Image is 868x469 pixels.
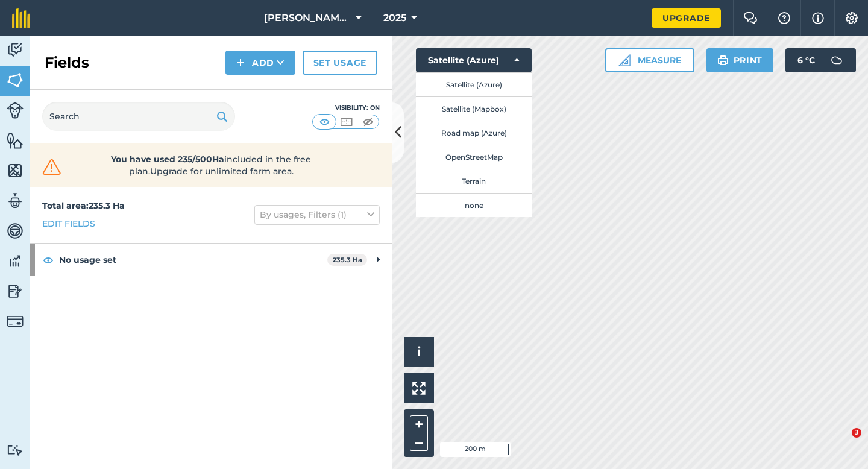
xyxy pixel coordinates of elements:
[797,48,815,72] span: 6 ° C
[264,11,351,25] span: [PERSON_NAME] Farms Limited
[42,200,125,211] strong: Total area : 235.3 Ha
[312,103,380,113] div: Visibility: On
[7,131,24,150] img: svg+xml;base64,PHN2ZyB4bWxucz0iaHR0cDovL3d3dy53My5vcmcvMjAwMC9zdmciIHdpZHRoPSI1NiIgaGVpZ2h0PSI2MC...
[416,145,532,169] button: OpenStreetMap
[7,313,24,330] img: svg+xml;base64,PD94bWwgdmVyc2lvbj0iMS4wIiBlbmNvZGluZz0idXRmLTgiPz4KPCEtLSBHZW5lcmF0b3I6IEFkb2JlIE...
[42,217,95,230] a: Edit fields
[410,433,428,451] button: –
[333,256,362,264] strong: 235.3 Ha
[7,192,24,210] img: svg+xml;base64,PD94bWwgdmVyc2lvbj0iMS4wIiBlbmNvZGluZz0idXRmLTgiPz4KPCEtLSBHZW5lcmF0b3I6IEFkb2JlIE...
[417,344,421,359] span: i
[45,53,89,72] h2: Fields
[7,41,24,59] img: svg+xml;base64,PD94bWwgdmVyc2lvbj0iMS4wIiBlbmNvZGluZz0idXRmLTgiPz4KPCEtLSBHZW5lcmF0b3I6IEFkb2JlIE...
[618,54,631,66] img: Ruler icon
[416,169,532,193] button: Terrain
[339,116,354,128] img: svg+xml;base64,PHN2ZyB4bWxucz0iaHR0cDovL3d3dy53My5vcmcvMjAwMC9zdmciIHdpZHRoPSI1MCIgaGVpZ2h0PSI0MC...
[254,205,380,224] button: By usages, Filters (1)
[7,162,24,180] img: svg+xml;base64,PHN2ZyB4bWxucz0iaHR0cDovL3d3dy53My5vcmcvMjAwMC9zdmciIHdpZHRoPSI1NiIgaGVpZ2h0PSI2MC...
[7,71,24,89] img: svg+xml;base64,PHN2ZyB4bWxucz0iaHR0cDovL3d3dy53My5vcmcvMjAwMC9zdmciIHdpZHRoPSI1NiIgaGVpZ2h0PSI2MC...
[225,51,295,75] button: Add
[416,121,532,145] button: Road map (Azure)
[844,12,859,24] img: A cog icon
[7,444,24,456] img: svg+xml;base64,PD94bWwgdmVyc2lvbj0iMS4wIiBlbmNvZGluZz0idXRmLTgiPz4KPCEtLSBHZW5lcmF0b3I6IEFkb2JlIE...
[412,382,426,395] img: Four arrows, one pointing top left, one top right, one bottom right and the last bottom left
[605,48,694,72] button: Measure
[303,51,377,75] a: Set usage
[360,116,376,128] img: svg+xml;base64,PHN2ZyB4bWxucz0iaHR0cDovL3d3dy53My5vcmcvMjAwMC9zdmciIHdpZHRoPSI1MCIgaGVpZ2h0PSI0MC...
[42,102,235,131] input: Search
[827,428,856,457] iframe: Intercom live chat
[83,153,339,177] span: included in the free plan .
[7,282,24,300] img: svg+xml;base64,PD94bWwgdmVyc2lvbj0iMS4wIiBlbmNvZGluZz0idXRmLTgiPz4KPCEtLSBHZW5lcmF0b3I6IEFkb2JlIE...
[706,48,774,72] button: Print
[12,8,30,28] img: fieldmargin Logo
[7,222,24,240] img: svg+xml;base64,PD94bWwgdmVyc2lvbj0iMS4wIiBlbmNvZGluZz0idXRmLTgiPz4KPCEtLSBHZW5lcmF0b3I6IEFkb2JlIE...
[7,102,24,119] img: svg+xml;base64,PD94bWwgdmVyc2lvbj0iMS4wIiBlbmNvZGluZz0idXRmLTgiPz4KPCEtLSBHZW5lcmF0b3I6IEFkb2JlIE...
[40,153,382,177] a: You have used 235/500Haincluded in the free plan.Upgrade for unlimited farm area.
[416,193,532,217] button: none
[216,109,228,124] img: svg+xml;base64,PHN2ZyB4bWxucz0iaHR0cDovL3d3dy53My5vcmcvMjAwMC9zdmciIHdpZHRoPSIxOSIgaGVpZ2h0PSIyNC...
[30,244,392,276] div: No usage set235.3 Ha
[812,11,824,25] img: svg+xml;base64,PHN2ZyB4bWxucz0iaHR0cDovL3d3dy53My5vcmcvMjAwMC9zdmciIHdpZHRoPSIxNyIgaGVpZ2h0PSIxNy...
[59,244,327,276] strong: No usage set
[236,55,245,70] img: svg+xml;base64,PHN2ZyB4bWxucz0iaHR0cDovL3d3dy53My5vcmcvMjAwMC9zdmciIHdpZHRoPSIxNCIgaGVpZ2h0PSIyNC...
[410,415,428,433] button: +
[652,8,721,28] a: Upgrade
[111,154,224,165] strong: You have used 235/500Ha
[383,11,406,25] span: 2025
[40,158,64,176] img: svg+xml;base64,PHN2ZyB4bWxucz0iaHR0cDovL3d3dy53My5vcmcvMjAwMC9zdmciIHdpZHRoPSIzMiIgaGVpZ2h0PSIzMC...
[43,253,54,267] img: svg+xml;base64,PHN2ZyB4bWxucz0iaHR0cDovL3d3dy53My5vcmcvMjAwMC9zdmciIHdpZHRoPSIxOCIgaGVpZ2h0PSIyNC...
[150,166,294,177] span: Upgrade for unlimited farm area.
[777,12,791,24] img: A question mark icon
[416,48,532,72] button: Satellite (Azure)
[404,337,434,367] button: i
[416,72,532,96] button: Satellite (Azure)
[416,96,532,121] button: Satellite (Mapbox)
[717,53,729,68] img: svg+xml;base64,PHN2ZyB4bWxucz0iaHR0cDovL3d3dy53My5vcmcvMjAwMC9zdmciIHdpZHRoPSIxOSIgaGVpZ2h0PSIyNC...
[317,116,332,128] img: svg+xml;base64,PHN2ZyB4bWxucz0iaHR0cDovL3d3dy53My5vcmcvMjAwMC9zdmciIHdpZHRoPSI1MCIgaGVpZ2h0PSI0MC...
[785,48,856,72] button: 6 °C
[743,12,758,24] img: Two speech bubbles overlapping with the left bubble in the forefront
[852,428,861,438] span: 3
[7,252,24,270] img: svg+xml;base64,PD94bWwgdmVyc2lvbj0iMS4wIiBlbmNvZGluZz0idXRmLTgiPz4KPCEtLSBHZW5lcmF0b3I6IEFkb2JlIE...
[825,48,849,72] img: svg+xml;base64,PD94bWwgdmVyc2lvbj0iMS4wIiBlbmNvZGluZz0idXRmLTgiPz4KPCEtLSBHZW5lcmF0b3I6IEFkb2JlIE...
